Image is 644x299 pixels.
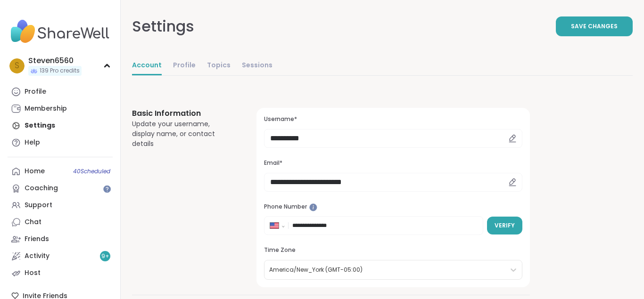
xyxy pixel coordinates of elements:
[8,214,113,231] a: Chat
[8,197,113,214] a: Support
[264,115,522,123] h3: Username*
[8,134,113,151] a: Help
[25,251,50,261] div: Activity
[242,57,272,75] a: Sessions
[132,119,234,149] div: Update your username, display name, or contact details
[173,57,196,75] a: Profile
[101,252,109,260] span: 9 +
[25,268,41,278] div: Host
[8,231,113,248] a: Friends
[73,168,110,175] span: 40 Scheduled
[8,180,113,197] a: Coaching
[8,265,113,282] a: Host
[25,234,49,244] div: Friends
[264,159,522,167] h3: Email*
[487,217,522,234] button: Verify
[8,248,113,265] a: Activity9+
[556,16,633,36] button: Save Changes
[495,221,515,230] span: Verify
[25,138,40,147] div: Help
[28,56,82,66] div: Steven6560
[571,22,618,31] span: Save Changes
[15,60,19,72] span: S
[8,83,113,100] a: Profile
[25,184,58,193] div: Coaching
[25,87,46,97] div: Profile
[264,246,522,254] h3: Time Zone
[207,57,231,75] a: Topics
[132,57,162,75] a: Account
[25,104,67,113] div: Membership
[8,163,113,180] a: Home40Scheduled
[264,203,522,211] h3: Phone Number
[25,167,45,176] div: Home
[8,15,113,48] img: ShareWell Nav Logo
[132,15,194,38] div: Settings
[40,67,80,75] span: 139 Pro credits
[309,203,317,211] iframe: Spotlight
[25,218,41,227] div: Chat
[25,201,52,210] div: Support
[8,100,113,117] a: Membership
[132,108,234,119] h3: Basic Information
[103,185,111,193] iframe: Spotlight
